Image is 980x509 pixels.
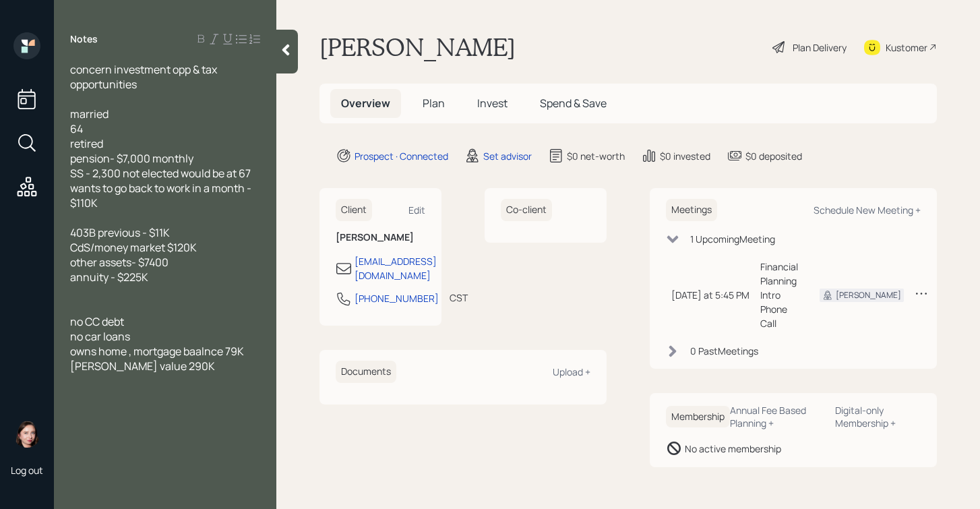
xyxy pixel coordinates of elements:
[355,291,439,305] div: [PHONE_NUMBER]
[745,149,802,163] div: $0 deposited
[336,361,396,383] h6: Documents
[690,232,775,246] div: 1 Upcoming Meeting
[70,136,103,151] span: retired
[70,270,148,285] span: annuity - $225K
[886,40,927,55] div: Kustomer
[70,329,130,344] span: no car loans
[666,199,717,221] h6: Meetings
[70,314,124,329] span: no CC debt
[341,96,390,111] span: Overview
[567,149,625,163] div: $0 net-worth
[836,289,901,301] div: [PERSON_NAME]
[760,260,798,330] div: Financial Planning Intro Phone Call
[553,365,590,378] div: Upload +
[660,149,710,163] div: $0 invested
[671,288,749,302] div: [DATE] at 5:45 PM
[70,107,109,121] span: married
[501,199,552,221] h6: Co-client
[355,149,448,163] div: Prospect · Connected
[70,121,83,136] span: 64
[408,204,425,216] div: Edit
[319,32,516,62] h1: [PERSON_NAME]
[13,421,40,448] img: aleksandra-headshot.png
[666,406,730,428] h6: Membership
[685,442,781,456] div: No active membership
[730,404,824,429] div: Annual Fee Based Planning +
[336,199,372,221] h6: Client
[70,255,169,270] span: other assets- $7400
[423,96,445,111] span: Plan
[70,166,251,181] span: SS - 2,300 not elected would be at 67
[70,32,98,46] label: Notes
[70,181,253,210] span: wants to go back to work in a month - $110K
[835,404,921,429] div: Digital-only Membership +
[70,359,215,373] span: [PERSON_NAME] value 290K
[483,149,532,163] div: Set advisor
[540,96,607,111] span: Spend & Save
[793,40,847,55] div: Plan Delivery
[450,291,468,305] div: CST
[814,204,921,216] div: Schedule New Meeting +
[70,240,197,255] span: CdS/money market $120K
[70,151,193,166] span: pension- $7,000 monthly
[70,344,244,359] span: owns home , mortgage baalnce 79K
[336,232,425,243] h6: [PERSON_NAME]
[477,96,508,111] span: Invest
[355,254,437,282] div: [EMAIL_ADDRESS][DOMAIN_NAME]
[690,344,758,358] div: 0 Past Meeting s
[11,464,43,477] div: Log out
[70,62,219,92] span: concern investment opp & tax opportunities
[70,225,170,240] span: 403B previous - $11K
